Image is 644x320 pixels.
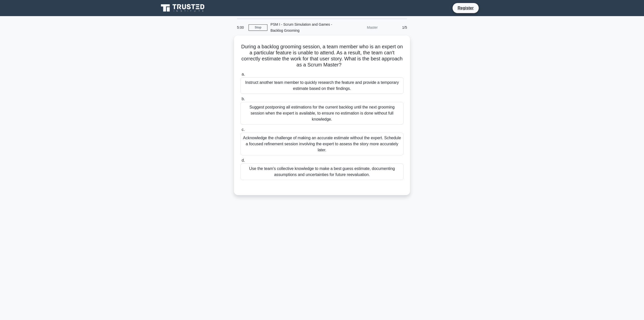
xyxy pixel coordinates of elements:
[249,24,267,31] a: Stop
[234,22,249,32] div: 5:00
[242,72,245,76] span: a.
[242,127,245,132] span: c.
[267,19,337,35] div: PSM I - Scrum Simulation and Games - Backlog Grooming
[242,158,245,162] span: d.
[240,133,404,155] div: Acknowledge the challenge of making an accurate estimate without the expert. Schedule a focused r...
[381,22,410,32] div: 1/5
[455,5,477,11] a: Register
[242,97,245,101] span: b.
[240,77,404,94] div: Instruct another team member to quickly research the feature and provide a temporary estimate bas...
[240,44,404,68] h5: During a backlog grooming session, a team member who is an expert on a particular feature is unab...
[240,163,404,180] div: Use the team's collective knowledge to make a best guess estimate, documenting assumptions and un...
[337,22,381,32] div: Master
[240,102,404,125] div: Suggest postponing all estimations for the current backlog until the next grooming session when t...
